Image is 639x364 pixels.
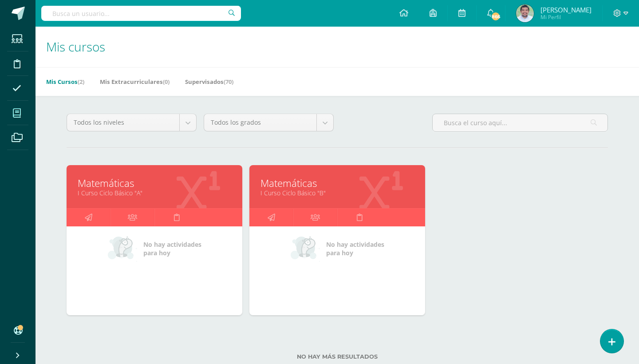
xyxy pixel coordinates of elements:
a: Todos los grados [204,114,333,131]
span: (0) [163,78,170,86]
a: I Curso Ciclo Básico "B" [260,189,414,197]
span: Mi Perfil [540,13,592,21]
a: Supervisados(70) [185,75,233,89]
span: Todos los grados [211,114,310,131]
span: Todos los niveles [74,114,173,131]
span: Mis cursos [46,38,105,55]
a: Mis Cursos(2) [46,75,84,89]
span: [PERSON_NAME] [540,5,592,14]
img: no_activities_small.png [291,235,320,262]
span: (70) [224,78,233,86]
img: no_activities_small.png [108,235,137,262]
label: No hay más resultados [67,353,608,360]
span: No hay actividades para hoy [326,240,384,257]
a: Matemáticas [78,176,231,190]
span: No hay actividades para hoy [143,240,201,257]
input: Busca un usuario... [41,6,241,21]
span: (2) [78,78,84,86]
span: 866 [491,12,501,21]
img: 8512c19bb1a7e343054284e08b85158d.png [516,4,534,22]
a: Mis Extracurriculares(0) [100,75,170,89]
a: Todos los niveles [67,114,196,131]
a: I Curso Ciclo Básico "A" [78,189,231,197]
a: Matemáticas [260,176,414,190]
input: Busca el curso aquí... [433,114,607,131]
